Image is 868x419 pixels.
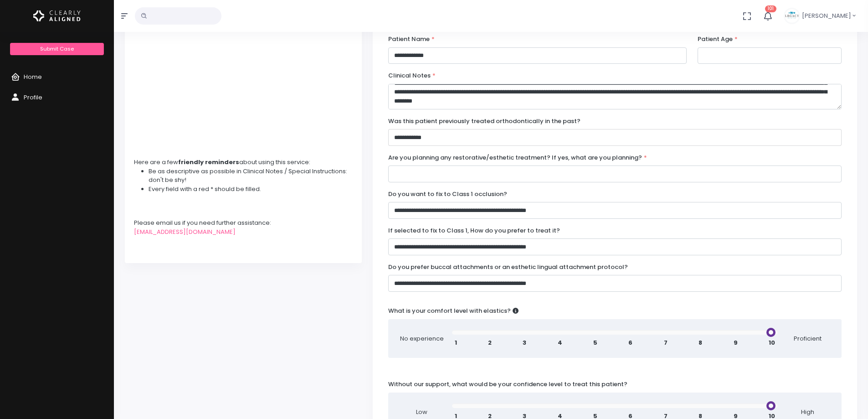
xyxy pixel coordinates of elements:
span: 6 [628,338,632,347]
span: No experience [399,334,445,343]
span: High [785,408,831,417]
label: Do you want to fix to Class 1 occlusion? [388,190,507,199]
span: 4 [558,338,562,347]
span: 3 [523,338,526,347]
span: 2 [488,338,492,347]
label: Patient Age [698,35,738,44]
label: Was this patient previously treated orthodontically in the past? [388,117,580,126]
span: Profile [24,93,42,102]
li: Every field with a red * should be filled. [149,185,353,194]
div: Please email us if you need further assistance: [134,218,353,228]
span: 5 [593,338,597,347]
div: Here are a few about using this service: [134,158,353,167]
label: Clinical Notes [388,71,436,80]
span: 101 [765,5,776,12]
span: Home [24,72,42,81]
span: Submit Case [40,45,74,52]
label: Patient Name [388,35,435,44]
label: Without our support, what would be your confidence level to treat this patient? [388,380,627,389]
span: 9 [734,338,738,347]
span: [PERSON_NAME] [802,11,851,21]
label: If selected to fix to Class 1, How do you prefer to treat it? [388,226,560,235]
label: Are you planning any restorative/esthetic treatment? If yes, what are you planning? [388,153,647,162]
span: 10 [769,338,775,347]
img: Header Avatar [784,8,800,24]
li: Be as descriptive as possible in Clinical Notes / Special Instructions: don't be shy! [149,167,353,185]
a: [EMAIL_ADDRESS][DOMAIN_NAME] [134,228,236,236]
label: What is your comfort level with elastics? [388,306,519,316]
strong: friendly reminders [178,158,239,166]
a: Submit Case [10,43,103,55]
span: Low [399,408,445,417]
label: Do you prefer buccal attachments or an esthetic lingual attachment protocol? [388,263,628,272]
span: 7 [664,338,668,347]
span: 1 [455,338,457,347]
span: Proficient [785,334,831,343]
span: 8 [699,338,702,347]
img: Logo Horizontal [33,6,81,26]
